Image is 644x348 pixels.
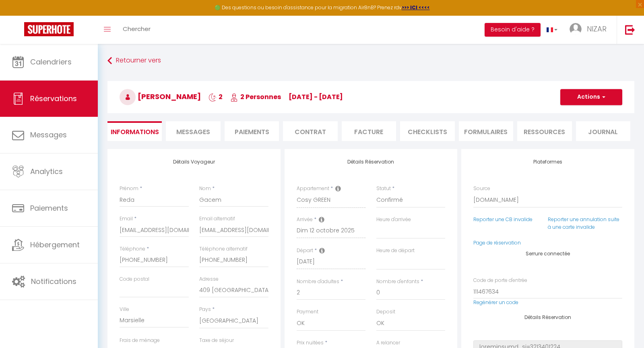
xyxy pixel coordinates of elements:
[107,54,634,68] a: Retourner vers
[517,121,572,141] li: Ressources
[230,92,281,101] span: 2 Personnes
[120,215,133,223] label: Email
[485,23,541,37] button: Besoin d'aide ?
[120,275,149,283] label: Code postal
[120,185,138,193] label: Prénom
[570,23,582,35] img: ...
[402,4,430,11] a: >>> ICI <<<<
[376,308,395,316] label: Deposit
[459,121,513,141] li: FORMULAIRES
[199,245,248,253] label: Téléphone alternatif
[31,276,76,286] span: Notifications
[208,92,223,101] span: 2
[587,24,607,34] span: NIZAR
[24,22,74,36] img: Super Booking
[283,121,337,141] li: Contrat
[120,159,268,165] h4: Détails Voyageur
[297,247,313,255] label: Départ
[120,91,201,101] span: [PERSON_NAME]
[120,306,129,313] label: Ville
[107,121,162,141] li: Informations
[199,306,211,313] label: Pays
[297,185,329,193] label: Appartement
[225,121,279,141] li: Paiements
[120,337,160,344] label: Frais de ménage
[120,245,145,253] label: Téléphone
[342,121,396,141] li: Facture
[297,278,339,286] label: Nombre d'adultes
[563,16,617,44] a: ... NIZAR
[376,247,415,255] label: Heure de départ
[199,185,211,193] label: Nom
[576,121,630,141] li: Journal
[473,299,518,306] a: Regénérer un code
[30,166,63,176] span: Analytics
[297,216,313,224] label: Arrivée
[560,89,622,105] button: Actions
[473,251,622,257] h4: Serrure connectée
[199,215,235,223] label: Email alternatif
[473,239,521,246] a: Page de réservation
[30,203,68,213] span: Paiements
[625,25,635,35] img: logout
[376,185,391,193] label: Statut
[297,339,324,347] label: Prix nuitées
[30,240,80,250] span: Hébergement
[289,92,343,101] span: [DATE] - [DATE]
[376,278,419,286] label: Nombre d'enfants
[30,57,72,67] span: Calendriers
[297,308,318,316] label: Payment
[123,25,151,33] span: Chercher
[30,130,67,140] span: Messages
[473,185,490,193] label: Source
[199,337,234,344] label: Taxe de séjour
[473,315,622,320] h4: Détails Réservation
[376,216,411,224] label: Heure d'arrivée
[473,159,622,165] h4: Plateformes
[473,216,533,223] a: Reporter une CB invalide
[473,277,527,284] label: Code de porte d'entrée
[199,275,219,283] label: Adresse
[117,16,157,44] a: Chercher
[30,93,77,104] span: Réservations
[176,127,210,137] span: Messages
[297,159,446,165] h4: Détails Réservation
[400,121,454,141] li: CHECKLISTS
[548,216,619,230] a: Reporter une annulation suite à une carte invalide
[376,339,400,347] label: A relancer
